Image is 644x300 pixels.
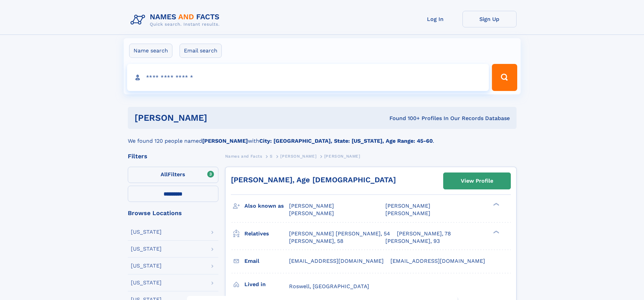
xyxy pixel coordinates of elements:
[324,154,360,159] span: [PERSON_NAME]
[244,279,289,290] h3: Lived in
[131,246,162,252] div: [US_STATE]
[390,258,485,264] span: [EMAIL_ADDRESS][DOMAIN_NAME]
[385,203,430,209] span: [PERSON_NAME]
[408,11,462,27] a: Log In
[444,173,510,189] a: View Profile
[280,152,316,160] a: [PERSON_NAME]
[128,153,218,159] div: Filters
[289,230,390,237] a: [PERSON_NAME] [PERSON_NAME], 54
[280,154,316,159] span: [PERSON_NAME]
[385,210,430,216] span: [PERSON_NAME]
[462,11,517,27] a: Sign Up
[461,173,493,189] div: View Profile
[244,228,289,239] h3: Relatives
[244,255,289,267] h3: Email
[129,44,172,58] label: Name search
[135,114,299,122] h1: [PERSON_NAME]
[289,210,334,216] span: [PERSON_NAME]
[161,171,168,178] span: All
[128,11,225,29] img: Logo Names and Facts
[131,229,162,235] div: [US_STATE]
[397,230,451,237] a: [PERSON_NAME], 78
[492,202,500,207] div: ❯
[289,203,334,209] span: [PERSON_NAME]
[492,64,517,91] button: Search Button
[131,263,162,269] div: [US_STATE]
[231,176,396,184] a: [PERSON_NAME], Age [DEMOGRAPHIC_DATA]
[128,129,517,145] div: We found 120 people named with .
[180,44,222,58] label: Email search
[289,258,384,264] span: [EMAIL_ADDRESS][DOMAIN_NAME]
[492,230,500,234] div: ❯
[270,154,273,159] span: S
[128,210,218,216] div: Browse Locations
[131,280,162,285] div: [US_STATE]
[270,152,273,160] a: S
[385,237,440,245] a: [PERSON_NAME], 93
[128,167,218,183] label: Filters
[202,138,248,144] b: [PERSON_NAME]
[298,115,510,122] div: Found 100+ Profiles In Our Records Database
[259,138,433,144] b: City: [GEOGRAPHIC_DATA], State: [US_STATE], Age Range: 45-60
[244,200,289,212] h3: Also known as
[289,237,343,245] a: [PERSON_NAME], 58
[225,152,262,160] a: Names and Facts
[127,64,489,91] input: search input
[289,283,369,290] span: Roswell, [GEOGRAPHIC_DATA]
